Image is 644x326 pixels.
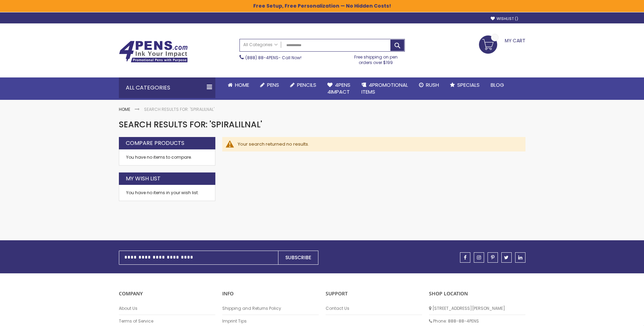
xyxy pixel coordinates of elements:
[222,318,319,324] a: Imprint Tips
[518,255,522,260] span: linkedin
[491,255,494,260] span: pinterest
[326,291,422,297] p: Support
[491,81,504,88] span: Blog
[347,52,405,65] div: Free shipping on pen orders over $199
[245,55,301,61] span: - Call Now!
[488,252,498,263] a: pinterest
[119,77,215,98] div: All Categories
[504,255,509,260] span: twitter
[477,255,481,260] span: instagram
[119,119,262,130] span: Search results for: 'spiralilnal'
[285,254,311,261] span: Subscribe
[119,318,215,324] a: Terms of Service
[119,291,215,297] p: COMPANY
[464,255,467,260] span: facebook
[457,81,480,88] span: Specials
[267,81,279,88] span: Pens
[485,77,510,93] a: Blog
[444,77,485,93] a: Specials
[222,77,255,93] a: Home
[255,77,285,93] a: Pens
[426,81,439,88] span: Rush
[119,306,215,311] a: About Us
[285,77,322,93] a: Pencils
[278,251,318,265] button: Subscribe
[240,39,281,51] a: All Categories
[297,81,316,88] span: Pencils
[491,16,518,21] a: Wishlist
[515,252,525,263] a: linkedin
[501,252,512,263] a: twitter
[222,306,319,311] a: Shipping and Returns Policy
[126,175,161,182] strong: My Wish List
[119,41,188,63] img: 4Pens Custom Pens and Promotional Products
[322,77,356,100] a: 4Pens4impact
[119,106,130,112] a: Home
[361,81,408,95] span: 4PROMOTIONAL ITEMS
[327,81,350,95] span: 4Pens 4impact
[429,291,525,297] p: SHOP LOCATION
[238,141,519,147] div: Your search returned no results.
[460,252,470,263] a: facebook
[222,291,319,297] p: INFO
[245,55,278,61] a: (888) 88-4PENS
[119,149,215,166] div: You have no items to compare.
[474,252,484,263] a: instagram
[413,77,444,93] a: Rush
[243,42,278,48] span: All Categories
[326,306,422,311] a: Contact Us
[429,302,525,315] li: [STREET_ADDRESS][PERSON_NAME]
[126,139,184,147] strong: Compare Products
[356,77,413,100] a: 4PROMOTIONALITEMS
[235,81,249,88] span: Home
[144,106,214,112] strong: Search results for: 'spiralilnal'
[126,190,208,196] div: You have no items in your wish list.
